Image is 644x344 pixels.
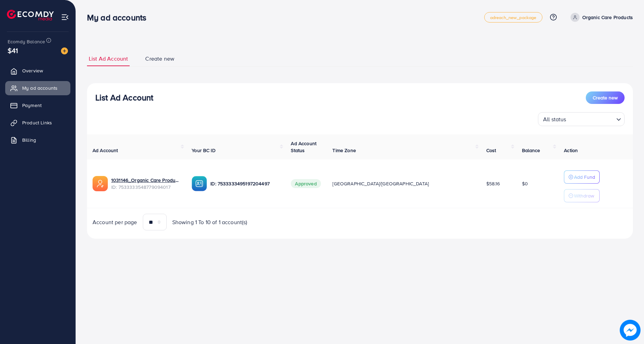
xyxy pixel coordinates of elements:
span: Billing [22,136,36,143]
span: [GEOGRAPHIC_DATA]/[GEOGRAPHIC_DATA] [332,180,429,187]
p: Withdraw [574,192,594,200]
div: <span class='underline'>1031146_Organic Care Products_1753990938207</span></br>7533333548779094017 [111,177,181,191]
span: Ad Account Status [291,140,316,154]
span: Showing 1 To 10 of 1 account(s) [172,218,247,226]
span: List Ad Account [89,55,128,63]
input: Search for option [568,113,613,124]
button: Add Fund [564,170,600,184]
span: All status [542,114,568,124]
div: Search for option [538,112,625,126]
span: Ad Account [93,147,118,154]
button: Withdraw [564,189,600,202]
span: $41 [8,45,18,55]
span: Balance [522,147,540,154]
a: Product Links [5,116,70,130]
span: ID: 7533333548779094017 [111,184,181,191]
span: My ad accounts [22,85,58,91]
span: Your BC ID [192,147,216,154]
p: Organic Care Products [582,13,633,21]
a: Overview [5,64,70,78]
a: Organic Care Products [568,13,633,22]
span: $0 [522,180,528,187]
a: adreach_new_package [484,12,542,23]
a: My ad accounts [5,81,70,95]
span: Approved [291,179,321,188]
p: ID: 7533333495197204497 [210,179,280,188]
img: logo [7,10,54,20]
button: Create new [586,91,625,104]
span: Overview [22,67,43,74]
span: Create new [145,55,174,63]
img: ic-ba-acc.ded83a64.svg [192,176,207,191]
span: Cost [486,147,496,154]
span: Payment [22,102,42,109]
a: Payment [5,98,70,112]
h3: List Ad Account [95,92,153,103]
span: Product Links [22,119,52,126]
a: 1031146_Organic Care Products_1753990938207 [111,177,181,184]
span: Create new [593,94,618,101]
p: Add Fund [574,173,595,181]
span: Account per page [93,218,137,226]
img: image [620,320,641,341]
span: Ecomdy Balance [8,38,45,45]
h3: My ad accounts [87,12,152,23]
span: $58.16 [486,180,500,187]
span: adreach_new_package [490,15,537,20]
img: ic-ads-acc.e4c84228.svg [93,176,108,191]
img: menu [61,13,69,21]
a: Billing [5,133,70,147]
span: Action [564,147,578,154]
img: image [61,47,68,54]
span: Time Zone [332,147,356,154]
